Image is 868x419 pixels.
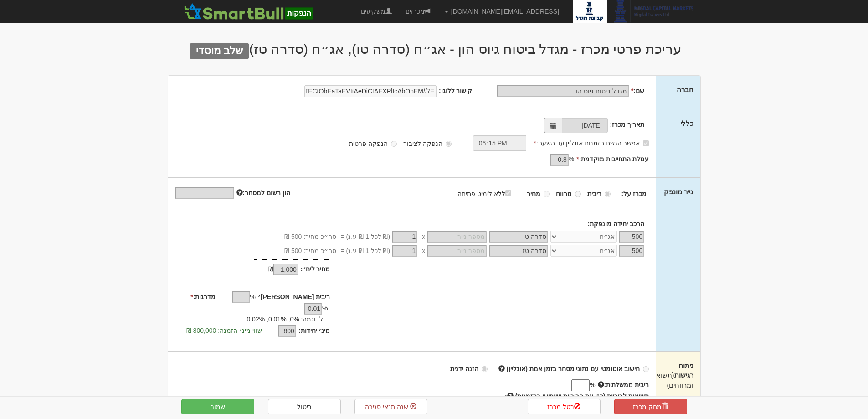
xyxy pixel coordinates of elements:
[505,392,649,401] label: :
[427,231,487,243] input: מספר נייר
[422,232,425,241] span: x
[322,304,328,313] span: %
[344,246,390,255] span: (₪ לכל 1 ₪ ע.נ)
[190,292,216,301] label: מדרגות:
[258,292,330,301] label: ריבית [PERSON_NAME]׳
[422,246,425,255] span: x
[621,190,647,197] strong: מכרז על:
[619,231,644,243] input: כמות
[489,245,548,257] input: שם הסדרה *
[650,371,693,388] span: (תשואות ומרווחים)
[507,365,640,372] strong: חישוב אוטומטי עם נתוני מסחר בזמן אמת (אונליין)
[575,191,581,197] input: מרווח
[450,365,478,372] strong: הזנה ידנית
[587,190,601,197] strong: ריבית
[365,403,408,410] span: שנה תנאי סגירה
[515,393,649,400] span: תשואות לריביות (הזן את הריביות שיופיעו בהזמנות)
[610,120,645,129] label: תאריך מכרז:
[268,399,341,414] a: ביטול
[175,41,694,57] h2: עריכת פרטי מכרז - מגדל ביטוח גיוס הון - אג״ח (סדרה טו), אג״ח (סדרה טז)
[284,232,336,241] span: סה״כ מחיר: 500 ₪
[446,141,452,147] input: הנפקה לציבור
[527,190,540,197] strong: מחיר
[663,361,693,390] label: ניתוח רגישות
[181,399,254,414] button: שמור
[392,245,417,257] input: מחיר *
[344,232,390,241] span: (₪ לכל 1 ₪ ע.נ)
[349,139,397,148] label: הנפקה פרטית
[341,232,344,241] span: =
[588,220,644,228] strong: הרכב יחידה מונפקת:
[576,155,649,164] label: עמלת התחייבות מוקדמת:
[236,188,290,197] label: הון רשום למסחר:
[427,245,487,257] input: מספר נייר
[614,399,687,414] a: מחק מכרז
[528,399,601,414] a: בטל מכרז
[643,140,649,146] input: אפשר הגשת הזמנות אונליין עד השעה:*
[677,85,693,94] label: חברה
[301,264,330,274] label: מחיר ליח׳:
[605,191,611,197] input: ריבית
[247,316,323,323] span: לדוגמה: 0%, 0.01%, 0.02%
[354,399,427,414] a: שנה תנאי סגירה
[403,139,452,148] label: הנפקה לציבור
[439,86,473,95] label: קישור ללוגו:
[392,231,417,243] input: מחיר *
[482,366,488,372] input: הזנה ידנית
[341,246,344,255] span: =
[590,380,595,389] span: %
[186,327,262,334] span: שווי מינ׳ הזמנה: 800,000 ₪
[569,155,574,164] span: %
[544,191,550,197] input: מחיר
[680,119,693,128] label: כללי
[284,246,336,255] span: סה״כ מחיר: 500 ₪
[181,2,315,21] img: SmartBull Logo
[230,264,301,275] div: ₪
[298,326,330,335] label: מינ׳ יחידות:
[534,139,649,148] label: אפשר הגשת הזמנות אונליין עד השעה:
[556,190,572,197] strong: מרווח
[489,231,548,243] input: שם הסדרה *
[598,380,649,389] label: ריבית ממשלתית:
[664,187,693,197] label: נייר מונפק
[643,366,649,372] input: חישוב אוטומטי עם נתוני מסחר בזמן אמת (אונליין)
[619,245,644,257] input: כמות
[190,43,249,59] span: שלב מוסדי
[631,86,644,95] label: שם:
[457,188,520,198] label: ללא לימיט פתיחה
[391,141,397,147] input: הנפקה פרטית
[505,190,511,196] input: ללא לימיט פתיחה
[250,292,256,301] span: %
